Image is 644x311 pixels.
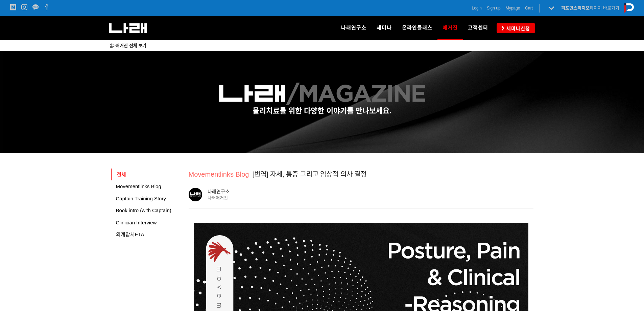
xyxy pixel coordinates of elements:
[189,169,367,180] h1: [번역] 자세, 통증 그리고 임상적 의사 결정
[497,23,535,33] a: 세미나신청
[336,16,372,40] a: 나래연구소
[116,220,157,225] span: Clinician Interview
[111,193,184,205] a: Captain Training Story
[111,228,184,241] a: 외계참치ETA
[397,16,437,40] a: 온라인클래스
[117,172,126,177] span: 전체
[111,204,184,217] a: Book intro (with Captain)
[561,5,619,10] a: 퍼포먼스피지오페이지 바로가기
[116,43,146,48] a: 매거진 전체 보기
[116,183,161,189] span: Movementlinks Blog
[116,196,166,201] span: Captain Training Story
[506,5,520,12] a: Mypage
[109,43,113,48] a: 홈
[189,171,253,178] a: Movementlinks Blog
[116,207,171,213] span: Book intro (with Captain)
[219,83,425,105] img: 457145a0c44d9.png
[116,231,144,237] span: 외계참치ETA
[109,42,535,49] p: >
[468,25,488,31] span: 고객센터
[111,217,184,229] a: Clinician Interview
[437,16,463,40] a: 매거진
[487,5,501,12] a: Sign up
[377,25,392,31] span: 세미나
[208,195,228,200] a: 나래매거진
[561,5,590,10] strong: 퍼포먼스피지오
[402,25,432,31] span: 온라인클래스
[372,16,397,40] a: 세미나
[111,169,184,181] a: 전체
[443,22,458,33] span: 매거진
[208,188,231,195] div: 나래연구소
[504,25,530,32] span: 세미나신청
[525,5,533,12] a: Cart
[463,16,493,40] a: 고객센터
[341,25,366,31] span: 나래연구소
[111,180,184,193] a: Movementlinks Blog
[253,107,391,115] span: 물리치료를 위한 다양한 이야기를 만나보세요.
[472,5,482,12] a: Login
